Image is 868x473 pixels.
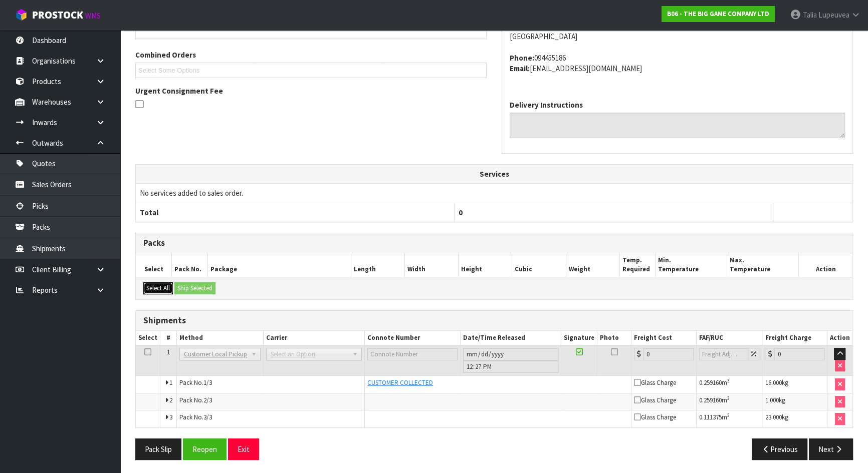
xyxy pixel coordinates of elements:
[566,253,619,277] th: Weight
[136,203,455,222] th: Total
[169,396,172,404] span: 2
[696,376,762,393] td: m
[561,331,597,345] th: Signature
[135,86,223,96] label: Urgent Consignment Fee
[207,253,351,277] th: Package
[699,378,722,387] span: 0.259160
[177,410,365,427] td: Pack No.
[169,413,172,421] span: 3
[774,348,824,360] input: Freight Charge
[631,331,696,345] th: Freight Cost
[136,253,172,277] th: Select
[762,410,827,427] td: kg
[32,9,83,22] span: ProStock
[765,396,778,404] span: 1.000
[699,413,722,421] span: 0.111375
[696,410,762,427] td: m
[765,413,781,421] span: 23.000
[228,438,259,460] button: Exit
[169,378,172,387] span: 1
[136,184,852,203] td: No services added to sales order.
[177,331,264,345] th: Method
[699,348,749,360] input: Freight Adjustment
[459,253,512,277] th: Height
[643,348,693,360] input: Freight Cost
[510,53,845,74] address: 094455186 [EMAIL_ADDRESS][DOMAIN_NAME]
[512,253,566,277] th: Cubic
[143,238,845,248] h3: Packs
[15,9,28,21] img: cube-alt.png
[752,438,808,460] button: Previous
[597,331,631,345] th: Photo
[135,50,196,60] label: Combined Orders
[662,6,775,22] a: B06 - THE BIG GAME COMPANY LTD
[762,376,827,393] td: kg
[404,253,458,277] th: Width
[203,378,212,387] span: 1/3
[264,331,365,345] th: Carrier
[727,395,730,401] sup: 3
[136,165,852,184] th: Services
[699,396,722,404] span: 0.259160
[765,378,781,387] span: 16.000
[160,331,177,345] th: #
[667,10,769,18] strong: B06 - THE BIG GAME COMPANY LTD
[203,413,212,421] span: 3/3
[803,10,817,20] span: Talia
[727,377,730,384] sup: 3
[172,253,208,277] th: Pack No.
[365,331,461,345] th: Connote Number
[143,282,173,294] button: Select All
[461,331,561,345] th: Date/Time Released
[619,253,656,277] th: Temp. Required
[167,348,170,356] span: 1
[799,253,852,277] th: Action
[818,10,849,20] span: Lupeuvea
[510,100,583,110] label: Delivery Instructions
[367,348,458,360] input: Connote Number
[367,378,433,387] span: CUSTOMER COLLECTED
[271,348,348,360] span: Select an Option
[762,331,827,345] th: Freight Charge
[183,438,227,460] button: Reopen
[203,396,212,404] span: 2/3
[727,253,799,277] th: Max. Temperature
[459,208,463,217] span: 0
[184,348,247,360] span: Customer Local Pickup
[510,53,534,63] strong: phone
[656,253,727,277] th: Min. Temperature
[634,378,676,387] span: Glass Charge
[135,438,181,460] button: Pack Slip
[809,438,853,460] button: Next
[174,282,215,294] button: Ship Selected
[177,376,365,393] td: Pack No.
[696,393,762,410] td: m
[136,331,160,345] th: Select
[696,331,762,345] th: FAF/RUC
[85,11,101,21] small: WMS
[634,413,676,421] span: Glass Charge
[143,316,845,325] h3: Shipments
[177,393,365,410] td: Pack No.
[727,412,730,418] sup: 3
[827,331,852,345] th: Action
[634,396,676,404] span: Glass Charge
[351,253,404,277] th: Length
[510,64,530,73] strong: email
[762,393,827,410] td: kg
